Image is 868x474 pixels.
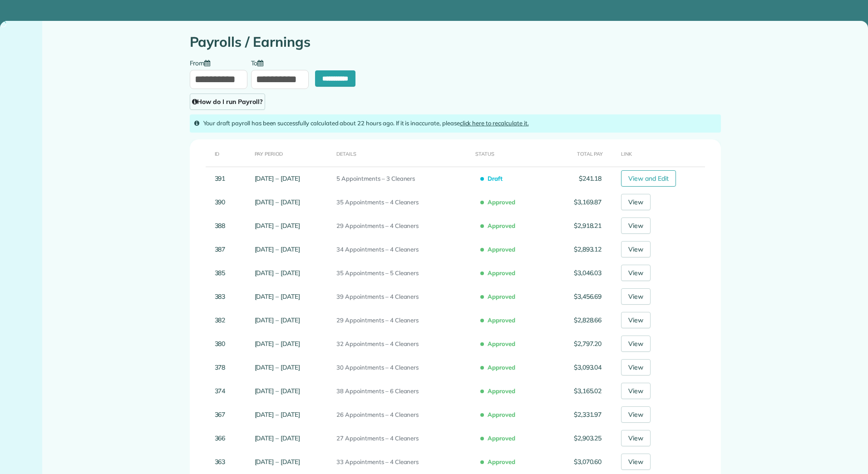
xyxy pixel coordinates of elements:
[551,190,606,214] td: $3,169.87
[621,454,651,470] a: View
[605,139,720,167] th: Link
[190,59,215,66] label: From
[551,379,606,403] td: $3,165.02
[482,430,519,446] span: Approved
[621,359,651,375] a: View
[255,269,300,277] a: [DATE] – [DATE]
[190,190,251,214] td: 390
[482,407,519,422] span: Approved
[333,190,472,214] td: 35 Appointments – 4 Cleaners
[551,450,606,474] td: $3,070.60
[190,332,251,355] td: 380
[621,194,651,210] a: View
[190,94,265,110] a: How do I run Payroll?
[333,167,472,190] td: 5 Appointments – 3 Cleaners
[255,292,300,301] a: [DATE] – [DATE]
[482,312,519,328] span: Approved
[190,355,251,379] td: 378
[190,403,251,426] td: 367
[333,332,472,355] td: 32 Appointments – 4 Cleaners
[621,170,676,187] a: View and Edit
[190,237,251,261] td: 387
[551,261,606,285] td: $3,046.03
[460,119,529,127] a: click here to recalculate it.
[255,245,300,253] a: [DATE] – [DATE]
[551,285,606,308] td: $3,456.69
[621,406,651,423] a: View
[190,114,721,133] div: Your draft payroll has been successfully calculated about 22 hours ago. If it is inaccurate, please
[551,139,606,167] th: Total Pay
[251,59,268,66] label: To
[190,379,251,403] td: 374
[333,450,472,474] td: 33 Appointments – 4 Cleaners
[482,265,519,281] span: Approved
[551,403,606,426] td: $2,331.97
[255,363,300,371] a: [DATE] – [DATE]
[551,308,606,332] td: $2,828.66
[482,383,519,399] span: Approved
[551,355,606,379] td: $3,093.04
[482,194,519,210] span: Approved
[551,167,606,190] td: $241.18
[333,308,472,332] td: 29 Appointments – 4 Cleaners
[333,379,472,403] td: 38 Appointments – 6 Cleaners
[551,237,606,261] td: $2,893.12
[333,237,472,261] td: 34 Appointments – 4 Cleaners
[472,139,550,167] th: Status
[190,35,721,49] h1: Payrolls / Earnings
[482,360,519,375] span: Approved
[255,340,300,348] a: [DATE] – [DATE]
[621,430,651,446] a: View
[621,241,651,257] a: View
[333,403,472,426] td: 26 Appointments – 4 Cleaners
[333,139,472,167] th: Details
[551,332,606,355] td: $2,797.20
[333,355,472,379] td: 30 Appointments – 4 Cleaners
[190,426,251,450] td: 366
[190,214,251,237] td: 388
[255,387,300,395] a: [DATE] – [DATE]
[482,242,519,257] span: Approved
[482,218,519,233] span: Approved
[251,139,333,167] th: Pay Period
[333,214,472,237] td: 29 Appointments – 4 Cleaners
[551,426,606,450] td: $2,903.25
[255,434,300,442] a: [DATE] – [DATE]
[482,454,519,469] span: Approved
[621,383,651,399] a: View
[255,222,300,230] a: [DATE] – [DATE]
[621,312,651,328] a: View
[621,217,651,234] a: View
[482,289,519,304] span: Approved
[333,426,472,450] td: 27 Appointments – 4 Cleaners
[190,450,251,474] td: 363
[621,265,651,281] a: View
[255,198,300,206] a: [DATE] – [DATE]
[190,261,251,285] td: 385
[482,171,506,186] span: Draft
[333,285,472,308] td: 39 Appointments – 4 Cleaners
[255,458,300,466] a: [DATE] – [DATE]
[621,288,651,305] a: View
[255,410,300,419] a: [DATE] – [DATE]
[190,167,251,190] td: 391
[621,336,651,352] a: View
[551,214,606,237] td: $2,918.21
[255,316,300,324] a: [DATE] – [DATE]
[190,139,251,167] th: ID
[190,308,251,332] td: 382
[255,174,300,183] a: [DATE] – [DATE]
[482,336,519,351] span: Approved
[190,285,251,308] td: 383
[333,261,472,285] td: 35 Appointments – 5 Cleaners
